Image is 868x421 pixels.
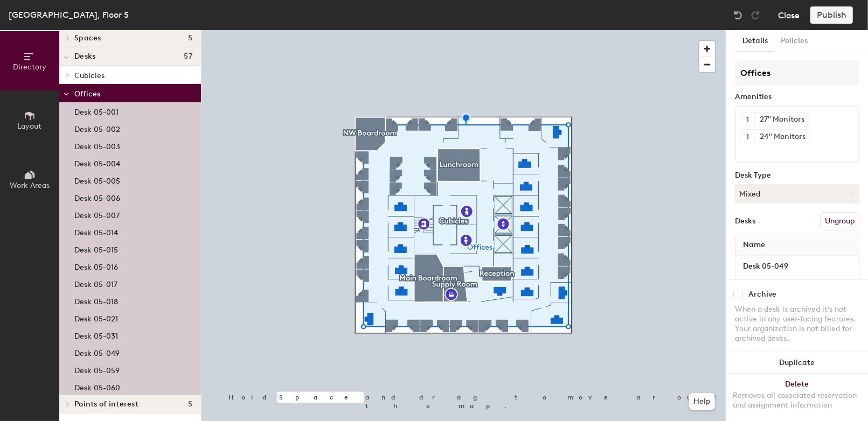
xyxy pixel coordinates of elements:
p: Desk 05-001 [74,104,119,117]
p: Desk 05-002 [74,122,120,134]
div: Removes all associated reservation and assignment information [733,391,862,410]
button: 1 [741,113,755,127]
button: 1 [741,130,755,144]
p: Desk 05-059 [74,363,120,375]
p: Desk 05-016 [74,259,118,272]
img: Redo [750,10,761,20]
p: Desk 05-031 [74,328,118,341]
p: Desk 05-014 [74,225,118,237]
span: 1 [747,131,749,143]
p: Desk 05-004 [74,156,120,169]
div: Archive [748,290,776,299]
button: Mixed [735,184,859,204]
span: 5 [188,400,192,409]
p: Desk 05-003 [74,139,120,151]
div: 24" Monitors [755,130,810,144]
input: Unnamed desk [738,259,857,274]
span: Points of interest [74,400,138,409]
p: Desk 05-060 [74,380,120,392]
p: Desk 05-005 [74,173,120,186]
span: Work Areas [10,181,50,190]
span: Directory [13,62,46,72]
button: Duplicate [726,352,868,374]
p: Desk 05-007 [74,208,120,220]
div: 27" Monitors [755,113,809,127]
span: Name [738,235,770,255]
span: Spaces [74,34,101,43]
span: Desks [74,52,95,61]
div: Desk Type [735,171,859,180]
div: [GEOGRAPHIC_DATA], Floor 5 [9,8,129,22]
p: Desk 05-006 [74,191,120,203]
p: Desk 05-017 [74,277,117,289]
p: Desk 05-021 [74,311,118,324]
span: Layout [18,122,42,131]
div: Desks [735,217,755,226]
button: Close [778,6,800,24]
div: When a desk is archived it's not active in any user-facing features. Your organization is not bil... [735,305,859,343]
button: Details [736,30,774,52]
button: DeleteRemoves all associated reservation and assignment information [726,374,868,421]
p: Desk 05-018 [74,294,118,306]
button: Help [689,393,715,410]
div: Amenities [735,93,859,101]
button: Ungroup [820,212,859,230]
span: 5 [188,34,192,43]
p: Desk 05-015 [74,242,118,255]
span: Cubicles [74,71,105,80]
span: Offices [74,89,100,99]
span: 57 [184,52,192,61]
span: 1 [747,114,749,125]
p: Desk 05-049 [74,346,120,358]
button: Policies [774,30,814,52]
img: Undo [733,10,744,20]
